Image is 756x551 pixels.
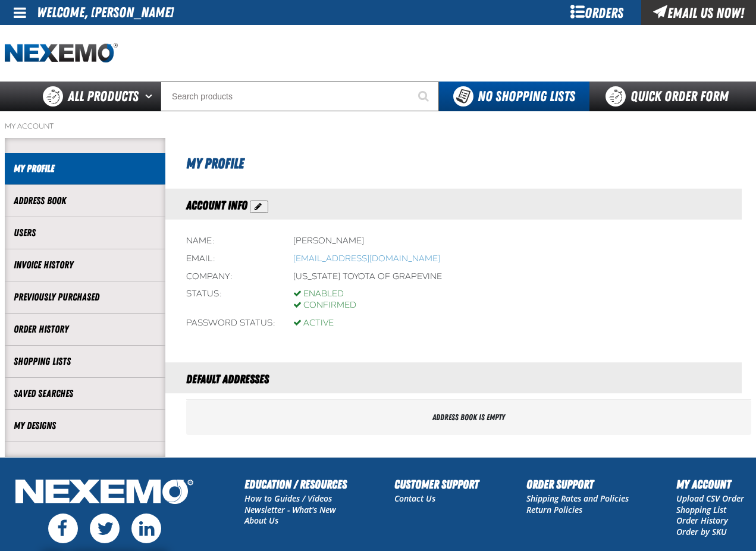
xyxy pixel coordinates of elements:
[676,526,727,537] a: Order by SKU
[293,318,334,329] div: Active
[68,86,139,107] span: All Products
[676,515,728,526] a: Order History
[293,289,356,300] div: Enabled
[14,387,156,400] a: Saved Searches
[14,226,156,240] a: Users
[5,121,751,131] nav: Breadcrumbs
[676,504,726,515] a: Shopping List
[5,43,118,64] img: Nexemo logo
[14,162,156,176] a: My Profile
[293,253,440,264] bdo: [EMAIL_ADDRESS][DOMAIN_NAME]
[186,198,247,212] span: Account Info
[244,504,336,515] a: Newsletter - What's New
[161,82,439,111] input: Search
[186,236,275,247] div: Name
[14,290,156,304] a: Previously Purchased
[186,318,275,329] div: Password status
[14,258,156,272] a: Invoice History
[186,372,269,386] span: Default Addresses
[244,493,332,504] a: How to Guides / Videos
[186,271,275,283] div: Company
[293,253,440,264] a: Opens a default email client to write an email to tlee@vtaig.com
[141,82,161,111] button: Open All Products pages
[14,323,156,336] a: Order History
[478,88,575,105] span: No Shopping Lists
[186,400,751,435] div: Address book is empty
[5,121,54,131] a: My Account
[14,419,156,433] a: My Designs
[439,82,589,111] button: You do not have available Shopping Lists. Open to Create a New List
[250,201,268,213] button: Action Edit Account Information
[526,475,629,493] h2: Order Support
[409,82,439,111] button: Start Searching
[186,289,275,311] div: Status
[394,493,435,504] a: Contact Us
[293,300,356,311] div: Confirmed
[5,43,118,64] a: Home
[12,475,197,511] img: Nexemo Logo
[589,82,751,111] a: Quick Order Form
[14,355,156,368] a: Shopping Lists
[293,271,442,283] div: [US_STATE] Toyota of Grapevine
[186,253,275,265] div: Email
[526,504,582,515] a: Return Policies
[293,236,364,247] div: [PERSON_NAME]
[394,475,479,493] h2: Customer Support
[526,493,629,504] a: Shipping Rates and Policies
[244,515,278,526] a: About Us
[14,194,156,208] a: Address Book
[676,475,744,493] h2: My Account
[244,475,347,493] h2: Education / Resources
[186,155,244,172] span: My Profile
[676,493,744,504] a: Upload CSV Order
